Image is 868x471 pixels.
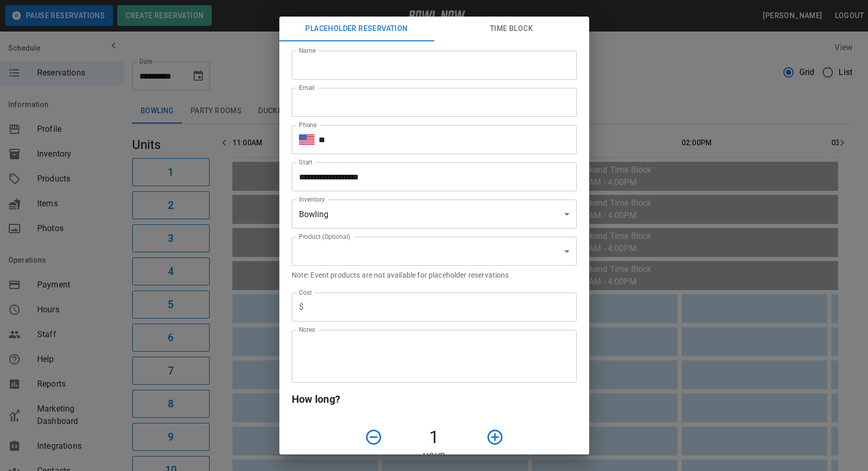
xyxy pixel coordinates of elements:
p: Hour [292,450,577,463]
label: Start [299,158,312,166]
p: $ [299,301,304,313]
button: Select country [299,132,314,147]
div: Bowling [292,200,577,229]
input: Choose date, selected date is Sep 21, 2025 [292,162,570,191]
button: Placeholder Reservation [279,17,434,41]
p: Note: Event products are not available for placeholder reservations [292,270,577,280]
h6: How long? [292,391,577,407]
div: ​ [292,237,577,266]
button: Time Block [434,17,589,41]
h4: 1 [387,427,482,448]
label: Phone [299,120,317,129]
